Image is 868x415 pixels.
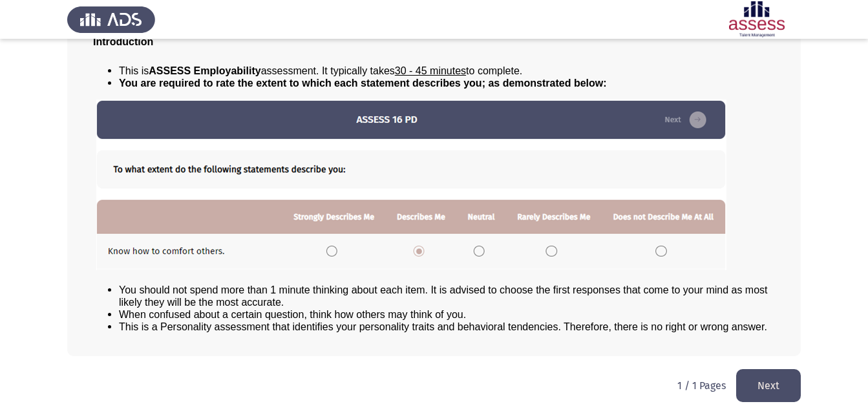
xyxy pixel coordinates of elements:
span: Introduction [93,36,153,47]
span: When confused about a certain question, think how others may think of you. [119,309,466,320]
span: This is a Personality assessment that identifies your personality traits and behavioral tendencie... [119,321,767,332]
span: You should not spend more than 1 minute thinking about each item. It is advised to choose the fir... [119,284,768,308]
p: 1 / 1 Pages [677,379,726,392]
img: Assessment logo of ASSESS Employability - EBI [713,1,801,37]
b: ASSESS Employability [149,65,260,76]
u: 30 - 45 minutes [395,65,466,76]
span: This is assessment. It typically takes to complete. [119,65,522,76]
img: Assess Talent Management logo [67,1,155,37]
button: load next page [736,369,801,402]
span: You are required to rate the extent to which each statement describes you; as demonstrated below: [119,78,607,89]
